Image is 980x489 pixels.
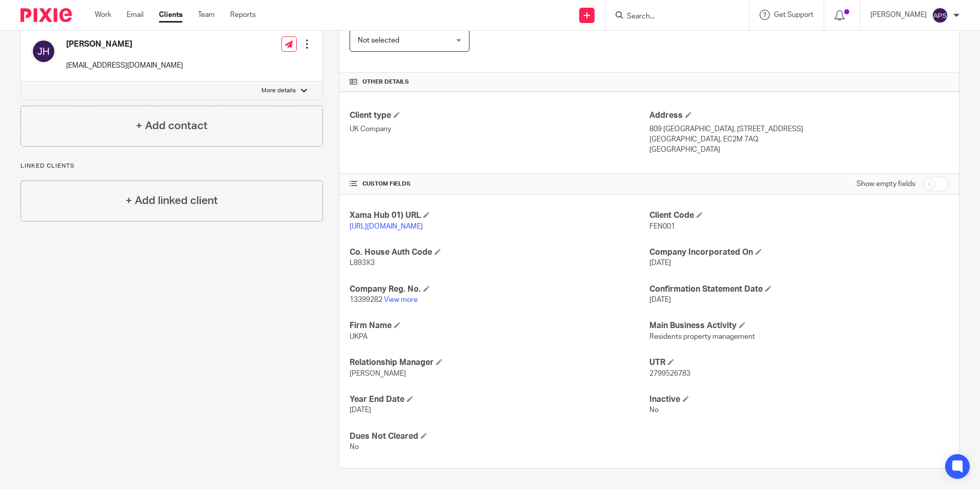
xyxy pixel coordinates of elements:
span: 2799526783 [649,370,690,377]
span: L893X3 [350,259,375,267]
h4: + Add contact [136,118,208,134]
p: [PERSON_NAME] [870,10,927,20]
span: [DATE] [350,406,371,414]
span: Other details [362,78,409,86]
h4: Year End Date [350,394,649,405]
a: Work [95,10,111,20]
a: View more [384,296,418,303]
p: UK Company [350,124,649,134]
a: Team [198,10,215,20]
a: Clients [159,10,182,20]
h4: Relationship Manager [350,357,649,368]
h4: Firm Name [350,320,649,331]
h4: + Add linked client [126,193,218,209]
span: FEN001 [649,223,675,230]
p: [GEOGRAPHIC_DATA], EC2M 7AQ [649,134,949,145]
h4: Inactive [649,394,949,405]
h4: [PERSON_NAME] [66,39,183,50]
label: Show empty fields [856,179,915,189]
h4: Client type [350,110,649,121]
h4: Main Business Activity [649,320,949,331]
a: Email [127,10,144,20]
h4: Client Code [649,210,949,221]
a: Reports [230,10,256,20]
h4: Confirmation Statement Date [649,284,949,295]
span: No [350,443,359,451]
h4: Company Incorporated On [649,247,949,258]
h4: UTR [649,357,949,368]
input: Search [626,12,718,22]
p: 809 [GEOGRAPHIC_DATA], [STREET_ADDRESS] [649,124,949,134]
span: Residents property management [649,333,755,340]
p: More details [261,87,296,95]
h4: Xama Hub 01) URL [350,210,649,221]
h4: Dues Not Cleared [350,431,649,442]
p: Linked clients [21,162,323,170]
h4: CUSTOM FIELDS [350,180,649,188]
span: [DATE] [649,259,671,267]
h4: Address [649,110,949,121]
span: 13399282 [350,296,382,303]
span: UKPA [350,333,367,340]
a: [URL][DOMAIN_NAME] [350,223,423,230]
h4: Company Reg. No. [350,284,649,295]
span: [DATE] [649,296,671,303]
img: svg%3E [932,7,948,24]
p: [EMAIL_ADDRESS][DOMAIN_NAME] [66,60,183,71]
img: svg%3E [31,39,56,64]
span: Not selected [358,37,399,44]
span: No [649,406,659,414]
p: [GEOGRAPHIC_DATA] [649,145,949,155]
h4: Co. House Auth Code [350,247,649,258]
span: Get Support [774,11,813,18]
img: Pixie [21,8,72,22]
span: [PERSON_NAME] [350,370,406,377]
